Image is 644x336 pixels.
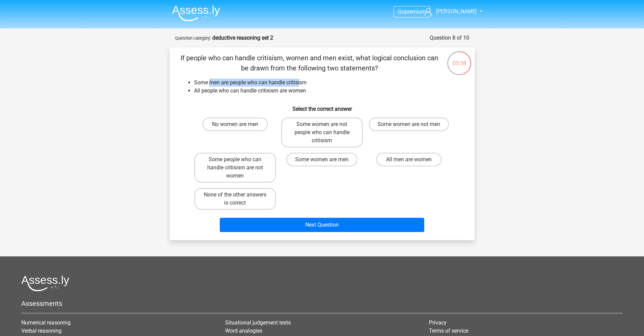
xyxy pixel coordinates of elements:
label: All men are women [376,153,442,166]
label: Some women are not men [369,118,449,131]
span: Go [398,8,405,15]
label: None of the other answers is correct [194,188,276,210]
a: Numerical reasoning [21,319,71,326]
a: Situational judgement tests [225,319,291,326]
li: All people who can handle critisism are women [194,87,464,95]
a: Terms of service [429,328,468,334]
h6: Select the correct answer [181,100,464,112]
span: [PERSON_NAME] [436,8,477,15]
button: Next Question [220,218,424,232]
a: Word analogies [225,328,262,334]
label: Some people who can handle critisism are not women [194,153,276,183]
a: [PERSON_NAME] [422,7,477,16]
li: Some men are people who can handle critisism [194,79,464,87]
img: Assessly logo [21,275,69,291]
p: If people who can handle critisism, women and men exist, what logical conclusion can be drawn fro... [181,53,438,73]
label: No women are men [202,118,268,131]
label: Some women are men [286,153,357,166]
a: Privacy [429,319,447,326]
label: Some women are not people who can handle critisism [281,118,363,147]
div: 03:58 [447,50,472,67]
img: Assessly [172,5,220,21]
a: Verbal reasoning [21,328,62,334]
strong: deductive reasoning set 2 [212,35,273,41]
span: premium [405,8,426,15]
a: Gopremium [394,7,430,16]
small: Question category: [175,36,211,41]
div: Question 8 of 10 [430,34,469,42]
h5: Assessments [21,299,623,308]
